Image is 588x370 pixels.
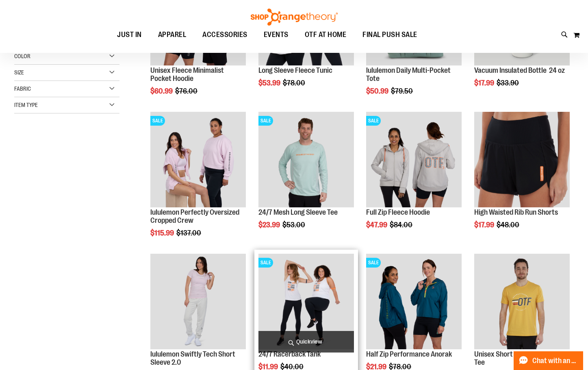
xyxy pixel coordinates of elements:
span: EVENTS [264,26,289,44]
a: Main Image of 1457091SALE [366,112,462,209]
img: Half Zip Performance Anorak [366,254,462,349]
span: $78.00 [283,79,306,87]
span: $53.99 [258,79,282,87]
span: $47.99 [366,221,388,229]
img: Shop Orangetheory [250,9,339,26]
img: lululemon Swiftly Tech Short Sleeve 2.0 [150,254,246,349]
span: $48.00 [497,221,521,229]
span: SALE [258,258,273,268]
span: $137.00 [176,229,202,237]
img: 24/7 Racerback Tank [258,254,354,349]
span: $17.99 [474,221,495,229]
span: $53.00 [282,221,306,229]
a: lululemon Swiftly Tech Short Sleeve 2.0 [150,254,246,350]
a: lululemon Perfectly Oversized Cropped CrewSALE [150,112,246,209]
div: product [470,108,574,250]
a: lululemon Perfectly Oversized Cropped Crew [150,208,239,224]
span: OTF AT HOME [305,26,347,44]
a: Long Sleeve Fleece Tunic [258,66,332,74]
img: lululemon Perfectly Oversized Cropped Crew [150,112,246,207]
img: Main Image of 1457095 [258,112,354,207]
div: product [254,108,358,250]
a: Quickview [258,331,354,353]
span: SALE [366,258,381,268]
span: $60.99 [150,87,174,95]
span: $115.99 [150,229,175,237]
span: $17.99 [474,79,495,87]
div: product [146,108,250,258]
a: Vacuum Insulated Bottle 24 oz [474,66,565,74]
span: SALE [366,116,381,126]
div: product [362,108,466,250]
span: ACCESSORIES [202,26,247,44]
span: $76.00 [175,87,199,95]
span: Chat with an Expert [532,357,578,365]
a: lululemon Daily Multi-Pocket Tote [366,66,451,83]
a: Unisex Short Sleeve Recovery Tee [474,350,563,366]
a: 24/7 Mesh Long Sleeve Tee [258,208,338,216]
span: Color [14,53,30,59]
img: High Waisted Rib Run Shorts [474,112,570,207]
span: SALE [258,116,273,126]
span: Size [14,69,24,76]
a: 24/7 Racerback Tank [258,350,321,358]
span: $33.90 [497,79,520,87]
span: $23.99 [258,221,281,229]
span: $50.99 [366,87,390,95]
a: High Waisted Rib Run Shorts [474,208,558,216]
a: Half Zip Performance AnorakSALE [366,254,462,350]
img: Product image for Unisex Short Sleeve Recovery Tee [474,254,570,349]
a: 24/7 Racerback TankSALE [258,254,354,350]
a: Half Zip Performance Anorak [366,350,452,358]
span: JUST IN [117,26,142,44]
a: Product image for Unisex Short Sleeve Recovery Tee [474,254,570,350]
button: Chat with an Expert [514,351,584,370]
span: FINAL PUSH SALE [362,26,417,44]
span: APPAREL [158,26,187,44]
a: lululemon Swiftly Tech Short Sleeve 2.0 [150,350,235,366]
a: Main Image of 1457095SALE [258,112,354,209]
span: Fabric [14,85,31,92]
span: $84.00 [390,221,414,229]
span: Item Type [14,102,38,108]
span: $79.50 [391,87,414,95]
span: SALE [150,116,165,126]
a: Full Zip Fleece Hoodie [366,208,430,216]
a: Unisex Fleece Minimalist Pocket Hoodie [150,66,224,83]
a: High Waisted Rib Run Shorts [474,112,570,209]
img: Main Image of 1457091 [366,112,462,207]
